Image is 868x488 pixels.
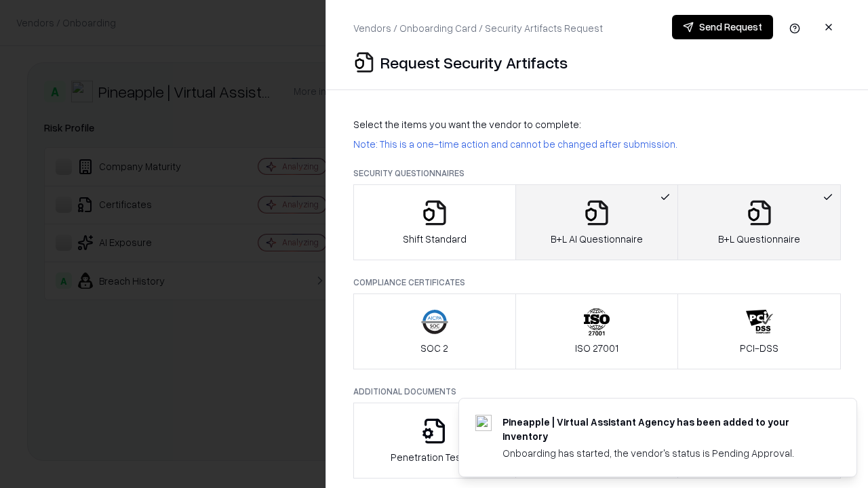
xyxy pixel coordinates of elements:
button: Penetration Testing [353,403,516,479]
p: PCI-DSS [740,341,778,355]
p: Additional Documents [353,386,841,397]
p: Select the items you want the vendor to complete: [353,117,841,131]
p: Compliance Certificates [353,277,841,288]
button: ISO 27001 [515,293,679,369]
p: Shift Standard [403,232,467,246]
button: B+L AI Questionnaire [515,184,679,260]
button: SOC 2 [353,293,516,369]
p: ISO 27001 [575,341,618,355]
button: PCI-DSS [677,293,841,369]
p: Request Security Artifacts [380,52,568,73]
p: Note: This is a one-time action and cannot be changed after submission. [353,137,841,151]
p: B+L AI Questionnaire [551,232,643,246]
p: Vendors / Onboarding Card / Security Artifacts Request [353,21,603,35]
div: Pineapple | Virtual Assistant Agency has been added to your inventory [502,415,824,443]
img: trypineapple.com [475,415,492,431]
p: B+L Questionnaire [718,232,800,246]
p: SOC 2 [420,341,448,355]
div: Onboarding has started, the vendor's status is Pending Approval. [502,446,824,460]
p: Penetration Testing [391,450,478,464]
button: B+L Questionnaire [677,184,841,260]
button: Send Request [672,15,773,39]
p: Security Questionnaires [353,167,841,179]
button: Shift Standard [353,184,516,260]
